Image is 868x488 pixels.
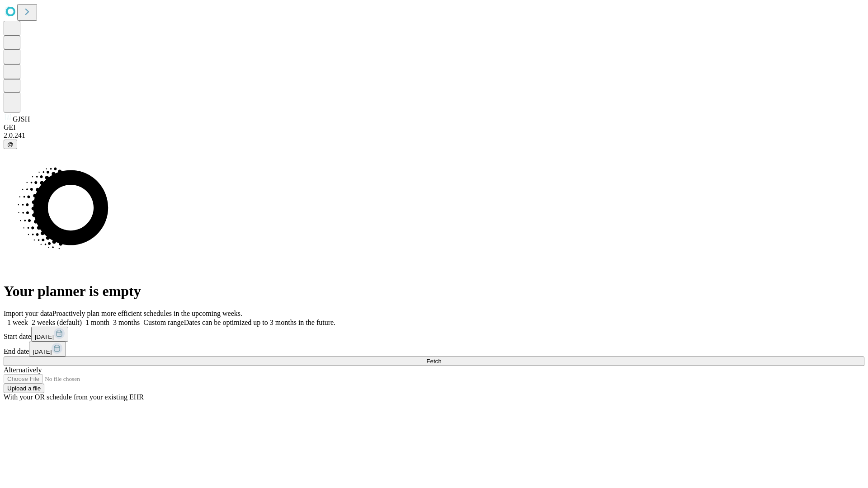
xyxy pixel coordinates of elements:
span: Alternatively [4,366,42,374]
div: Start date [4,327,864,342]
div: GEI [4,123,864,131]
span: With your OR schedule from your existing EHR [4,393,144,401]
div: 2.0.241 [4,131,864,140]
span: 3 months [113,319,140,326]
span: Import your data [4,310,52,317]
span: Dates can be optimized up to 3 months in the future. [184,319,335,326]
span: GJSH [13,115,30,123]
button: Fetch [4,357,864,366]
span: @ [7,141,14,148]
div: End date [4,342,864,357]
h1: Your planner is empty [4,283,864,300]
span: 1 month [85,319,109,326]
span: Fetch [426,358,441,365]
button: [DATE] [29,342,66,357]
span: Custom range [143,319,184,326]
span: Proactively plan more efficient schedules in the upcoming weeks. [52,310,242,317]
span: 1 week [7,319,28,326]
span: [DATE] [33,348,52,355]
button: [DATE] [31,327,68,342]
span: 2 weeks (default) [32,319,82,326]
button: Upload a file [4,384,44,393]
span: [DATE] [35,333,54,340]
button: @ [4,140,17,149]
